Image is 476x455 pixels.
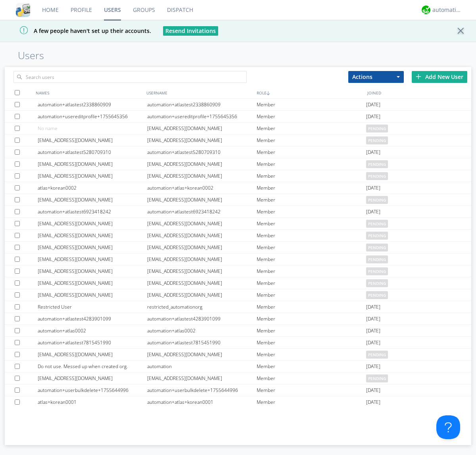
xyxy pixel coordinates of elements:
[257,325,366,336] div: Member
[366,111,380,123] span: [DATE]
[366,337,380,349] span: [DATE]
[5,372,471,384] a: [EMAIL_ADDRESS][DOMAIN_NAME][EMAIL_ADDRESS][DOMAIN_NAME]Memberpending
[257,396,366,408] div: Member
[366,172,388,180] span: pending
[366,125,388,132] span: pending
[365,87,476,98] div: JOINED
[366,384,380,396] span: [DATE]
[366,325,380,337] span: [DATE]
[5,206,471,218] a: automation+atlastest6923418242automation+atlastest6923418242Member[DATE]
[5,218,471,230] a: [EMAIL_ADDRESS][DOMAIN_NAME][EMAIL_ADDRESS][DOMAIN_NAME]Memberpending
[257,134,366,146] div: Member
[348,71,404,83] button: Actions
[38,111,147,122] div: automation+usereditprofile+1755645356
[38,349,147,360] div: [EMAIL_ADDRESS][DOMAIN_NAME]
[13,71,247,83] input: Search users
[16,3,30,17] img: cddb5a64eb264b2086981ab96f4c1ba7
[5,384,471,396] a: automation+userbulkdelete+1755644996automation+userbulkdelete+1755644996Member[DATE]
[366,361,380,372] span: [DATE]
[257,384,366,396] div: Member
[257,99,366,110] div: Member
[257,242,366,253] div: Member
[147,396,257,408] div: automation+atlas+korean0001
[5,313,471,325] a: automation+atlastest4283901099automation+atlastest4283901099Member[DATE]
[38,134,147,146] div: [EMAIL_ADDRESS][DOMAIN_NAME]
[366,182,380,194] span: [DATE]
[5,301,471,313] a: Restricted Userrestricted_automationorgMember[DATE]
[5,146,471,158] a: automation+atlastest5280709310automation+atlastest5280709310Member[DATE]
[5,361,471,372] a: Do not use. Messed up when created org.automationMember[DATE]
[366,244,388,251] span: pending
[38,265,147,277] div: [EMAIL_ADDRESS][DOMAIN_NAME]
[147,182,257,194] div: automation+atlas+korean0002
[6,27,151,35] span: A few people haven't set up their accounts.
[147,337,257,348] div: automation+atlastest7815451990
[147,372,257,384] div: [EMAIL_ADDRESS][DOMAIN_NAME]
[5,182,471,194] a: atlas+korean0002automation+atlas+korean0002Member[DATE]
[5,265,471,277] a: [EMAIL_ADDRESS][DOMAIN_NAME][EMAIL_ADDRESS][DOMAIN_NAME]Memberpending
[432,6,462,14] div: automation+atlas
[38,396,147,408] div: atlas+korean0001
[38,289,147,301] div: [EMAIL_ADDRESS][DOMAIN_NAME]
[366,351,388,359] span: pending
[5,325,471,337] a: automation+atlas0002automation+atlas0002Member[DATE]
[38,301,147,313] div: Restricted User
[34,87,144,98] div: NAMES
[257,194,366,205] div: Member
[163,26,218,36] button: Resend Invitations
[147,242,257,253] div: [EMAIL_ADDRESS][DOMAIN_NAME]
[5,134,471,146] a: [EMAIL_ADDRESS][DOMAIN_NAME][EMAIL_ADDRESS][DOMAIN_NAME]Memberpending
[412,71,467,83] div: Add New User
[38,325,147,336] div: automation+atlas0002
[38,99,147,110] div: automation+atlastest2338860909
[5,253,471,265] a: [EMAIL_ADDRESS][DOMAIN_NAME][EMAIL_ADDRESS][DOMAIN_NAME]Memberpending
[436,415,460,439] iframe: Toggle Customer Support
[147,384,257,396] div: automation+userbulkdelete+1755644996
[366,396,380,408] span: [DATE]
[366,313,380,325] span: [DATE]
[147,301,257,313] div: restricted_automationorg
[147,265,257,277] div: [EMAIL_ADDRESS][DOMAIN_NAME]
[38,242,147,253] div: [EMAIL_ADDRESS][DOMAIN_NAME]
[144,87,255,98] div: USERNAME
[38,230,147,241] div: [EMAIL_ADDRESS][DOMAIN_NAME]
[38,146,147,158] div: automation+atlastest5280709310
[257,277,366,289] div: Member
[366,196,388,204] span: pending
[38,277,147,289] div: [EMAIL_ADDRESS][DOMAIN_NAME]
[147,158,257,170] div: [EMAIL_ADDRESS][DOMAIN_NAME]
[5,158,471,170] a: [EMAIL_ADDRESS][DOMAIN_NAME][EMAIL_ADDRESS][DOMAIN_NAME]Memberpending
[38,337,147,348] div: automation+atlastest7815451990
[257,123,366,134] div: Member
[366,146,380,158] span: [DATE]
[257,313,366,324] div: Member
[366,99,380,111] span: [DATE]
[257,158,366,170] div: Member
[366,301,380,313] span: [DATE]
[147,361,257,372] div: automation
[366,232,388,240] span: pending
[38,253,147,265] div: [EMAIL_ADDRESS][DOMAIN_NAME]
[366,279,388,287] span: pending
[38,170,147,182] div: [EMAIL_ADDRESS][DOMAIN_NAME]
[38,194,147,205] div: [EMAIL_ADDRESS][DOMAIN_NAME]
[147,277,257,289] div: [EMAIL_ADDRESS][DOMAIN_NAME]
[38,313,147,324] div: automation+atlastest4283901099
[257,146,366,158] div: Member
[366,291,388,299] span: pending
[5,99,471,111] a: automation+atlastest2338860909automation+atlastest2338860909Member[DATE]
[257,361,366,372] div: Member
[147,325,257,336] div: automation+atlas0002
[147,206,257,217] div: automation+atlastest6923418242
[257,218,366,229] div: Member
[257,111,366,122] div: Member
[5,111,471,123] a: automation+usereditprofile+1755645356automation+usereditprofile+1755645356Member[DATE]
[5,277,471,289] a: [EMAIL_ADDRESS][DOMAIN_NAME][EMAIL_ADDRESS][DOMAIN_NAME]Memberpending
[38,384,147,396] div: automation+userbulkdelete+1755644996
[366,220,388,228] span: pending
[38,361,147,372] div: Do not use. Messed up when created org.
[38,218,147,229] div: [EMAIL_ADDRESS][DOMAIN_NAME]
[416,74,421,79] img: plus.svg
[5,230,471,242] a: [EMAIL_ADDRESS][DOMAIN_NAME][EMAIL_ADDRESS][DOMAIN_NAME]Memberpending
[38,125,58,132] span: No name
